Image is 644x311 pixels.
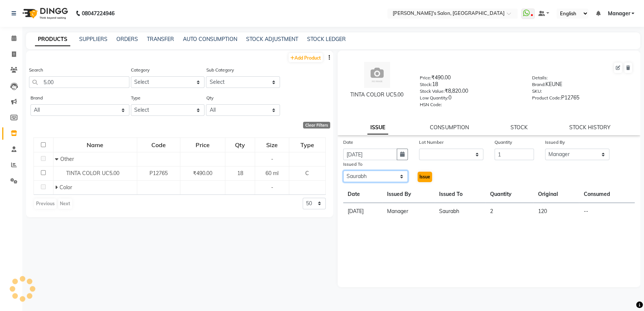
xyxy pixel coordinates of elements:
[138,138,180,152] div: Code
[534,186,579,203] th: Original
[382,203,434,220] td: Manager
[30,95,43,101] label: Brand
[420,94,521,104] div: 0
[29,76,129,88] input: Search by product name or code
[579,186,635,203] th: Consumed
[271,156,273,162] span: -
[532,95,561,101] label: Product Code:
[486,186,534,203] th: Quantity
[35,33,70,46] a: PRODUCTS
[290,138,325,152] div: Type
[511,124,528,131] a: STOCK
[116,36,138,42] a: ORDERS
[265,170,278,177] span: 60 ml
[307,36,346,42] a: STOCK LEDGER
[55,156,60,162] span: Collapse Row
[532,81,545,88] label: Brand:
[59,184,72,191] span: Color
[181,138,225,152] div: Price
[255,138,288,152] div: Size
[246,36,298,42] a: STOCK ADJUSTMENT
[147,36,174,42] a: TRANSFER
[343,139,353,146] label: Date
[364,62,390,88] img: avatar
[79,36,107,42] a: SUPPLIERS
[435,186,486,203] th: Issued To
[131,95,141,101] label: Type
[345,91,409,99] div: TINTA COLOR UC5.00
[237,170,243,177] span: 18
[419,139,444,146] label: Lot Number
[532,74,548,81] label: Details:
[419,174,430,180] span: Issue
[305,170,309,177] span: C
[54,138,136,152] div: Name
[608,10,630,18] span: Manager
[435,203,486,220] td: Saurabh
[183,36,237,42] a: AUTO CONSUMPTION
[418,172,432,182] button: Issue
[29,67,43,73] label: Search
[66,170,119,177] span: TINTA COLOR UC5.00
[289,53,323,62] a: Add Product
[382,186,434,203] th: Issued By
[545,139,565,146] label: Issued By
[82,3,115,24] b: 08047224946
[206,95,213,101] label: Qty
[55,184,59,191] span: Expand Row
[579,203,635,220] td: --
[303,122,330,128] div: Clear Filters
[420,88,445,95] label: Stock Value:
[569,124,611,131] a: STOCK HISTORY
[420,101,442,108] label: HSN Code:
[271,184,273,191] span: -
[420,74,431,81] label: Price:
[534,203,579,220] td: 120
[420,80,521,91] div: 18
[60,156,74,162] span: Other
[343,186,382,203] th: Date
[149,170,168,177] span: P12765
[226,138,255,152] div: Qty
[532,80,633,91] div: KEUNE
[420,95,448,101] label: Low Quantity:
[420,74,521,84] div: ₹490.00
[420,87,521,98] div: ₹8,820.00
[206,67,234,73] label: Sub Category
[131,67,149,73] label: Category
[19,3,70,24] img: logo
[532,88,542,95] label: SKU:
[343,161,363,168] label: Issued To
[343,203,382,220] td: [DATE]
[495,139,512,146] label: Quantity
[532,94,633,104] div: P12765
[367,121,388,134] a: ISSUE
[420,81,432,88] label: Stock:
[430,124,468,131] a: CONSUMPTION
[486,203,534,220] td: 2
[193,170,212,177] span: ₹490.00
